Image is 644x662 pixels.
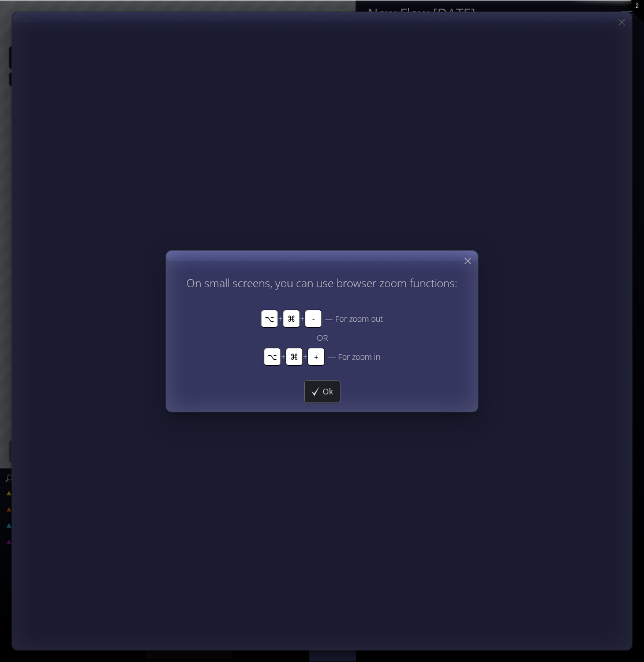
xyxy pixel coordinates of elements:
[283,309,300,327] span: ⌘
[305,309,322,327] span: -
[264,347,325,365] span: + +
[328,349,380,363] span: — For zoom in
[186,277,458,289] h4: On small screens, you can use browser zoom functions:
[286,347,303,365] span: ⌘
[308,347,325,365] span: +
[322,385,340,397] span: Ok
[261,309,322,327] span: + +
[261,309,278,327] span: ⌥
[264,347,281,365] span: ⌥
[172,330,472,344] div: OR
[325,311,383,325] span: — For zoom out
